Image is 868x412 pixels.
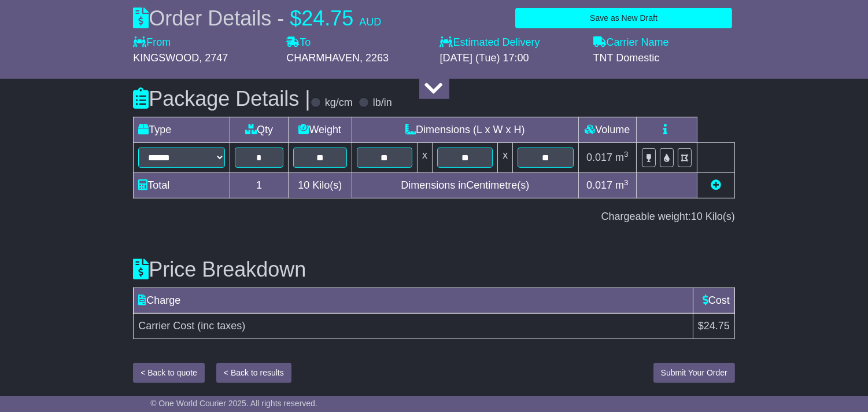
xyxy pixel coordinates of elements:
[288,117,352,143] td: Weight
[230,117,289,143] td: Qty
[653,363,735,383] button: Submit Your Order
[230,173,289,198] td: 1
[133,211,735,223] div: Chargeable weight: Kilo(s)
[373,97,392,109] label: lb/in
[133,87,311,111] h3: Package Details |
[586,179,612,191] span: 0.017
[138,320,194,332] span: Carrier Cost
[661,368,727,377] span: Submit Your Order
[359,16,381,28] span: AUD
[199,52,228,64] span: , 2747
[586,152,612,163] span: 0.017
[133,52,199,64] span: KINGSWOOD
[133,258,735,281] h3: Price Breakdown
[711,179,721,191] a: Add new item
[301,6,353,30] span: 24.75
[624,150,629,159] sup: 3
[216,363,291,383] button: < Back to results
[134,173,230,198] td: Total
[439,36,581,49] label: Estimated Delivery
[360,52,389,64] span: , 2263
[693,288,734,314] td: Cost
[134,288,693,314] td: Charge
[133,6,381,31] div: Order Details -
[290,6,301,30] span: $
[133,36,171,49] label: From
[615,152,629,163] span: m
[150,399,317,408] span: © One World Courier 2025. All rights reserved.
[624,178,629,187] sup: 3
[134,117,230,143] td: Type
[197,320,245,332] span: (inc taxes)
[498,143,513,173] td: x
[286,36,311,49] label: To
[691,211,703,222] span: 10
[593,52,735,65] div: TNT Domestic
[325,97,353,109] label: kg/cm
[615,179,629,191] span: m
[352,117,578,143] td: Dimensions (L x W x H)
[288,173,352,198] td: Kilo(s)
[352,173,578,198] td: Dimensions in Centimetre(s)
[698,320,730,332] span: $24.75
[418,143,433,173] td: x
[133,363,205,383] button: < Back to quote
[578,117,636,143] td: Volume
[439,52,581,65] div: [DATE] (Tue) 17:00
[286,52,360,64] span: CHARMHAVEN
[298,179,309,191] span: 10
[515,8,732,28] button: Save as New Draft
[593,36,669,49] label: Carrier Name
